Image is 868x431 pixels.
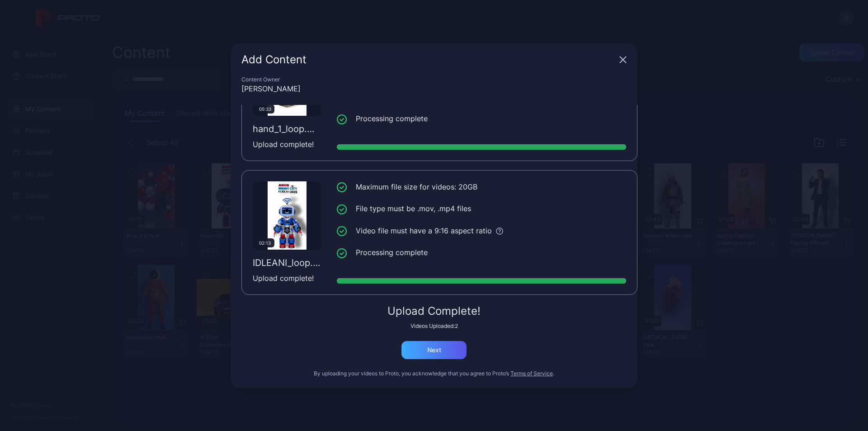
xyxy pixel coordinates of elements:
[241,322,627,330] div: Videos Uploaded: 2
[241,76,627,83] div: Content Owner
[241,54,616,65] div: Add Content
[253,139,321,150] div: Upload complete!
[337,203,626,214] li: File type must be .mov, .mp4 files
[337,181,626,193] li: Maximum file size for videos: 20GB
[253,123,321,134] div: hand_1_loop.mp4
[255,238,274,247] div: 02:13
[427,346,441,354] div: Next
[241,83,627,94] div: [PERSON_NAME]
[255,104,274,114] div: 05:33
[337,225,626,237] li: Video file must have a 9:16 aspect ratio
[241,306,627,317] div: Upload Complete!
[337,247,626,258] li: Processing complete
[253,273,321,284] div: Upload complete!
[337,113,626,124] li: Processing complete
[253,257,321,268] div: IDLEANI_loop.mp4
[401,341,467,359] button: Next
[510,370,553,377] button: Terms of Service
[241,370,627,377] div: By uploading your videos to Proto, you acknowledge that you agree to Proto’s .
